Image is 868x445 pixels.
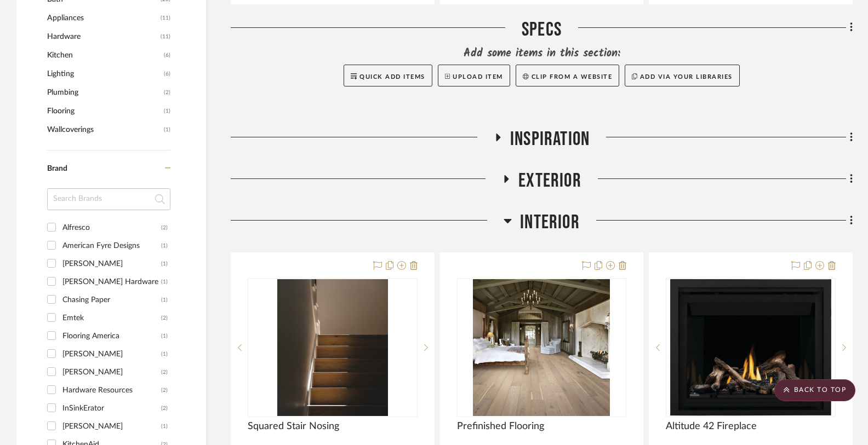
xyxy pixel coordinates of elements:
span: Interior [520,211,580,234]
div: (1) [161,273,168,291]
div: Chasing Paper [62,291,161,309]
div: (1) [161,237,168,255]
div: (1) [161,327,168,345]
div: InSinkErator [62,400,161,417]
span: Altitude 42 Fireplace [666,420,757,432]
span: Quick Add Items [359,74,425,80]
span: (1) [164,102,170,120]
div: (1) [161,291,168,309]
span: Inspiration [510,128,590,151]
div: (1) [161,418,168,435]
span: (6) [164,47,170,64]
div: Hardware Resources [62,382,161,399]
div: [PERSON_NAME] [62,418,161,435]
div: (2) [161,382,168,399]
button: Upload Item [438,65,510,86]
span: Squared Stair Nosing [248,420,339,432]
span: (11) [161,28,170,45]
div: (1) [161,345,168,363]
div: American Fyre Designs [62,237,161,255]
button: Quick Add Items [344,65,432,86]
div: Alfresco [62,219,161,236]
span: Exterior [518,169,581,193]
div: [PERSON_NAME] Hardware [62,273,161,291]
div: (2) [161,309,168,327]
span: Plumbing [47,83,161,102]
div: [PERSON_NAME] [62,255,161,273]
div: Add some items in this section: [231,46,853,61]
div: [PERSON_NAME] [62,363,161,381]
span: Flooring [47,102,161,120]
button: Clip from a website [516,65,619,86]
span: Prefinished Flooring [457,420,544,432]
img: Squared Stair Nosing [277,279,387,416]
button: Add via your libraries [625,65,740,86]
div: Flooring America [62,327,161,345]
img: Prefinished Flooring [473,279,610,416]
div: (2) [161,363,168,381]
img: Altitude 42 Fireplace [670,279,832,416]
input: Search Brands [47,188,170,210]
span: (2) [164,84,170,101]
div: (2) [161,400,168,417]
span: Kitchen [47,46,161,65]
span: (6) [164,65,170,83]
div: Emtek [62,309,161,327]
span: Hardware [47,27,158,46]
span: Brand [47,165,67,172]
span: Wallcoverings [47,120,161,139]
div: (2) [161,219,168,236]
span: (11) [161,9,170,27]
span: Lighting [47,65,161,83]
scroll-to-top-button: BACK TO TOP [774,379,855,401]
div: [PERSON_NAME] [62,345,161,363]
span: Appliances [47,9,158,27]
div: (1) [161,255,168,273]
span: (1) [164,121,170,138]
